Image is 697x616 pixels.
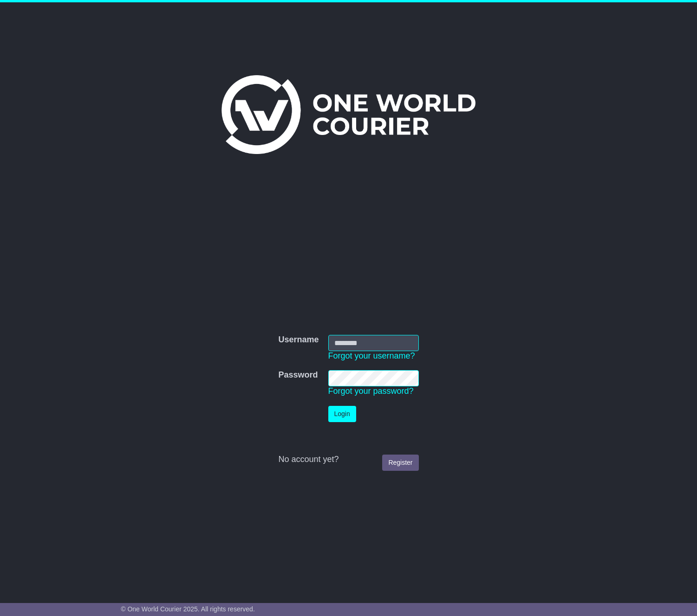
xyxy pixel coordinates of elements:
[328,386,414,396] a: Forgot your password?
[382,455,418,471] a: Register
[278,370,318,380] label: Password
[328,406,356,422] button: Login
[221,75,475,154] img: One World
[328,351,415,360] a: Forgot your username?
[121,605,255,613] span: © One World Courier 2025. All rights reserved.
[278,455,418,465] div: No account yet?
[278,335,319,345] label: Username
